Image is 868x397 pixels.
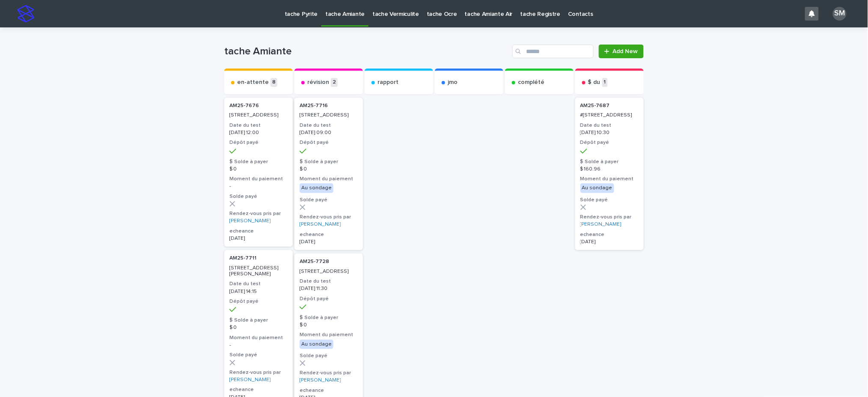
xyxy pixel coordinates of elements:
[229,281,288,287] h3: Date du test
[300,122,358,129] h3: Date du test
[229,236,288,242] p: [DATE]
[580,197,639,203] h3: Solde payé
[294,98,363,250] a: AM25-7716 [STREET_ADDRESS]Date du test[DATE] 09:00Dépôt payé$ Solde à payer$ 0Moment du paiementA...
[580,130,639,136] p: [DATE] 10:30
[229,183,288,189] p: -
[300,370,358,376] h3: Rendez-vous pris par
[580,231,639,238] h3: echeance
[580,183,614,193] div: Au sondage
[229,255,288,261] p: AM25-7711
[17,5,34,22] img: stacker-logo-s-only.png
[448,79,458,86] p: jmo
[229,228,288,235] h3: echeance
[224,45,509,58] h1: tache Amiante
[229,317,288,324] h3: $ Solde à payer
[575,98,644,250] a: AM25-7687 #[STREET_ADDRESS]Date du test[DATE] 10:30Dépôt payé$ Solde à payer$ 160.96Moment du pai...
[229,352,288,358] h3: Solde payé
[300,130,358,136] p: [DATE] 09:00
[229,369,288,376] h3: Rendez-vous pris par
[580,166,639,172] p: $ 160.96
[300,103,358,109] p: AM25-7716
[331,78,338,87] p: 2
[229,334,288,341] h3: Moment du paiement
[229,289,288,295] p: [DATE] 14:15
[599,45,644,58] a: Add New
[271,78,277,87] p: 8
[580,239,639,245] p: [DATE]
[229,342,288,348] p: -
[229,176,288,182] h3: Moment du paiement
[580,214,639,221] h3: Rendez-vous pris par
[300,139,358,146] h3: Dépôt payé
[300,296,358,302] h3: Dépôt payé
[229,122,288,129] h3: Date du test
[378,79,398,86] p: rapport
[300,269,358,275] p: [STREET_ADDRESS]
[580,176,639,182] h3: Moment du paiement
[588,79,600,86] p: $ du
[300,112,358,118] p: [STREET_ADDRESS]
[224,98,293,247] a: AM25-7676 [STREET_ADDRESS]Date du test[DATE] 12:00Dépôt payé$ Solde à payer$ 0Moment du paiement-...
[300,239,358,245] p: [DATE]
[300,377,341,383] a: [PERSON_NAME]
[833,7,847,21] div: SM
[580,103,639,109] p: AM25-7687
[300,352,358,359] h3: Solde payé
[229,265,288,278] p: [STREET_ADDRESS][PERSON_NAME]
[229,130,288,136] p: [DATE] 12:00
[149,69,175,76] p: Send to...
[237,79,269,86] p: en-attente
[300,158,358,165] h3: $ Solde à payer
[300,231,358,238] h3: echeance
[300,314,358,321] h3: $ Solde à payer
[229,218,271,224] a: [PERSON_NAME]
[512,45,594,58] input: Search
[300,387,358,394] h3: echeance
[229,386,288,393] h3: echeance
[307,79,329,86] p: révision
[300,322,358,328] p: $ 0
[300,221,341,227] a: [PERSON_NAME]
[602,78,608,87] p: 1
[229,139,288,146] h3: Dépôt payé
[580,122,639,129] h3: Date du test
[300,340,333,349] div: Au sondage
[300,331,358,338] h3: Moment du paiement
[229,298,288,305] h3: Dépôt payé
[229,193,288,200] h3: Solde payé
[300,197,358,203] h3: Solde payé
[580,158,639,165] h3: $ Solde à payer
[229,158,288,165] h3: $ Solde à payer
[613,48,638,54] span: Add New
[518,79,544,86] p: complété
[580,221,621,227] a: [PERSON_NAME]
[300,176,358,182] h3: Moment du paiement
[229,103,288,109] p: AM25-7676
[229,377,271,383] a: [PERSON_NAME]
[580,139,639,146] h3: Dépôt payé
[693,69,719,76] p: Send to...
[300,278,358,285] h3: Date du test
[229,325,288,331] p: $ 0
[229,166,288,172] p: $ 0
[300,166,358,172] p: $ 0
[300,214,358,221] h3: Rendez-vous pris par
[229,112,288,118] p: [STREET_ADDRESS]
[300,259,358,265] p: AM25-7728
[300,286,358,292] p: [DATE] 11:30
[580,112,639,118] p: #[STREET_ADDRESS]
[300,183,333,193] div: Au sondage
[229,210,288,217] h3: Rendez-vous pris par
